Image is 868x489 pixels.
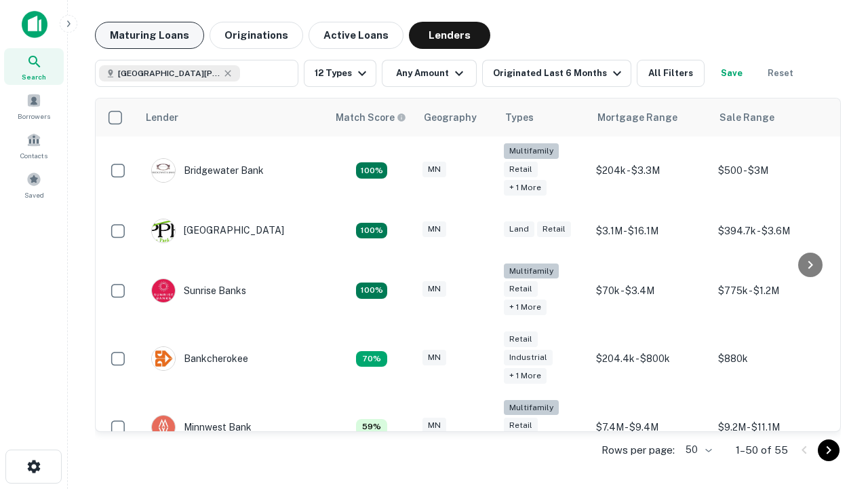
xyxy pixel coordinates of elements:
span: Saved [24,189,44,200]
img: picture [152,279,175,302]
div: Originated Last 6 Months [493,65,625,81]
a: Borrowers [4,88,64,124]
td: $880k [711,325,833,393]
div: Matching Properties: 18, hasApolloMatch: undefined [356,162,387,179]
div: Matching Properties: 7, hasApolloMatch: undefined [356,351,387,367]
img: picture [152,416,175,439]
div: Matching Properties: 14, hasApolloMatch: undefined [356,283,387,299]
div: Lender [146,109,178,126]
div: Bankcherokee [151,346,248,371]
button: Go to next page [818,439,840,461]
th: Capitalize uses an advanced AI algorithm to match your search with the best lender. The match sco... [328,98,416,137]
a: Saved [4,166,64,203]
div: Multifamily [504,143,559,159]
div: 50 [680,440,714,460]
h6: Match Score [336,110,403,125]
div: Types [505,109,534,126]
th: Mortgage Range [589,98,711,137]
a: Contacts [4,127,64,164]
th: Types [497,98,589,137]
iframe: Chat Widget [800,380,868,446]
button: Originations [210,22,303,49]
div: Capitalize uses an advanced AI algorithm to match your search with the best lender. The match sco... [336,110,406,125]
div: Sale Range [719,109,774,126]
div: + 1 more [504,180,547,196]
td: $500 - $3M [711,137,833,205]
button: Lenders [409,22,490,49]
button: All Filters [637,60,705,87]
span: Contacts [20,150,47,161]
th: Lender [138,98,328,137]
td: $394.7k - $3.6M [711,205,833,257]
div: MN [422,281,446,297]
button: Any Amount [382,60,477,87]
div: Land [504,221,534,237]
div: Bridgewater Bank [151,158,264,183]
div: Minnwest Bank [151,415,252,439]
span: Search [22,71,46,82]
td: $70k - $3.4M [589,257,711,325]
div: Industrial [504,350,553,365]
button: Save your search to get updates of matches that match your search criteria. [710,60,753,87]
img: capitalize-icon.png [22,11,47,38]
td: $3.1M - $16.1M [589,205,711,257]
div: Mortgage Range [597,109,677,126]
div: Retail [504,162,538,177]
td: $775k - $1.2M [711,257,833,325]
div: Retail [504,418,538,433]
a: Search [4,48,64,85]
div: + 1 more [504,368,547,384]
p: 1–50 of 55 [736,442,788,458]
div: Matching Properties: 6, hasApolloMatch: undefined [356,419,387,435]
img: picture [152,219,175,242]
div: Matching Properties: 10, hasApolloMatch: undefined [356,223,387,239]
td: $204k - $3.3M [589,137,711,205]
span: Borrowers [18,111,50,122]
button: Active Loans [309,22,403,49]
div: Retail [504,281,538,297]
button: Originated Last 6 Months [482,60,631,87]
button: Reset [759,60,802,87]
div: Multifamily [504,400,559,416]
div: Retail [537,221,571,237]
div: Geography [424,109,477,126]
button: 12 Types [304,60,376,87]
img: picture [152,347,175,370]
span: [GEOGRAPHIC_DATA][PERSON_NAME], [GEOGRAPHIC_DATA], [GEOGRAPHIC_DATA] [118,67,220,79]
td: $7.4M - $9.4M [589,393,711,462]
th: Geography [416,98,497,137]
div: Retail [504,331,538,347]
div: MN [422,221,446,237]
div: MN [422,350,446,365]
div: MN [422,418,446,433]
div: Sunrise Banks [151,278,246,303]
div: Multifamily [504,264,559,279]
button: Maturing Loans [95,22,204,49]
div: MN [422,162,446,177]
th: Sale Range [711,98,833,137]
p: Rows per page: [601,442,675,458]
td: $204.4k - $800k [589,325,711,393]
td: $9.2M - $11.1M [711,393,833,462]
img: picture [152,159,175,182]
div: + 1 more [504,300,547,315]
div: [GEOGRAPHIC_DATA] [151,219,284,243]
